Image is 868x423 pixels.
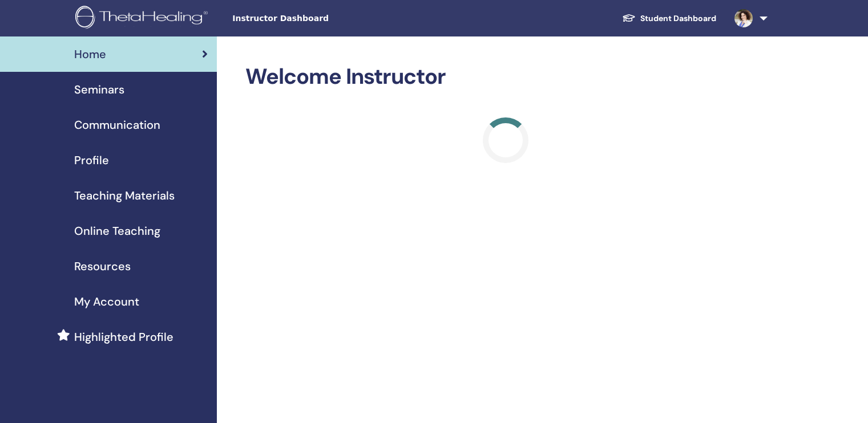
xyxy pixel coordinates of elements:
h2: Welcome Instructor [245,64,765,90]
img: logo.png [75,6,212,31]
span: Highlighted Profile [74,328,173,345]
img: default.jpg [734,9,753,27]
span: Online Teaching [74,222,160,239]
span: Home [74,46,106,63]
span: Profile [74,152,109,169]
span: My Account [74,293,139,310]
span: Teaching Materials [74,187,175,204]
a: Student Dashboard [613,8,725,29]
img: graduation-cap-white.svg [622,13,636,23]
span: Resources [74,258,131,275]
span: Seminars [74,81,124,98]
span: Communication [74,116,160,133]
span: Instructor Dashboard [232,13,403,25]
